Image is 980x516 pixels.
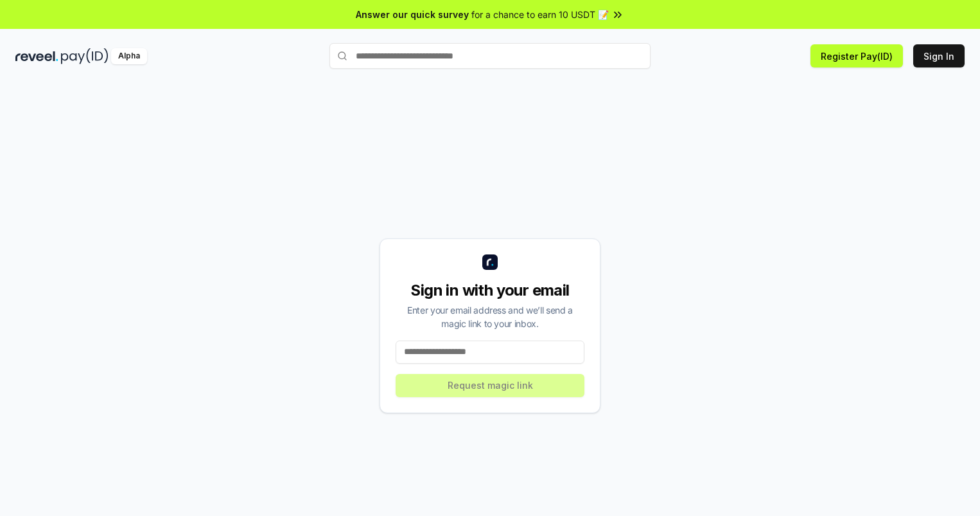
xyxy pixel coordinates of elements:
span: for a chance to earn 10 USDT 📝 [471,8,609,21]
button: Sign In [913,44,965,67]
div: Alpha [111,48,147,64]
button: Register Pay(ID) [810,44,903,67]
div: Sign in with your email [396,280,584,301]
span: Answer our quick survey [356,8,469,21]
img: pay_id [61,48,109,64]
img: logo_small [482,254,498,270]
div: Enter your email address and we’ll send a magic link to your inbox. [396,303,584,330]
img: reveel_dark [15,48,58,64]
